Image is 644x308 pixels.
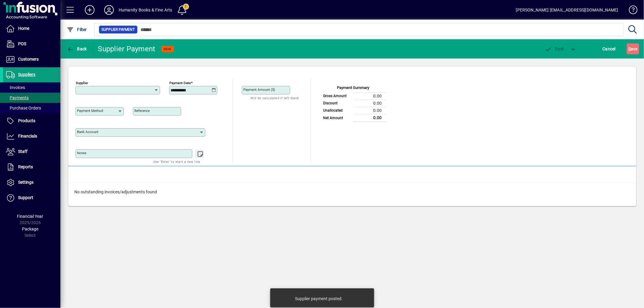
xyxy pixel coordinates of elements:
span: Supplier Payment [101,27,135,33]
button: Back [65,43,88,54]
span: Package [22,227,38,231]
a: Staff [3,144,60,159]
a: Settings [3,175,60,190]
span: Filter [67,27,87,32]
td: 0.00 [353,100,386,107]
div: [PERSON_NAME] [EMAIL_ADDRESS][DOMAIN_NAME] [516,5,618,15]
a: Financials [3,129,60,144]
span: Back [67,46,87,51]
a: Products [3,113,60,129]
span: Payments [6,95,29,100]
span: Financial Year [17,214,43,219]
div: Payment Summary [320,85,386,92]
button: Cancel [601,43,617,54]
td: 0.00 [353,92,386,100]
a: Customers [3,52,60,67]
span: Products [18,118,35,123]
mat-label: Payment Date [169,81,191,85]
span: ave [628,44,638,54]
td: 0.00 [353,114,386,122]
span: S [628,46,631,51]
button: Profile [99,5,119,15]
span: Financials [18,134,37,138]
td: Gross Amount [320,92,353,100]
mat-label: Bank Account [77,130,98,134]
span: Purchase Orders [6,106,41,110]
button: Filter [65,24,88,35]
span: POS [18,41,26,46]
mat-label: Supplier [76,81,88,85]
a: Support [3,190,60,205]
span: Reports [18,164,33,169]
a: Home [3,21,60,36]
span: Invoices [6,85,25,90]
span: P [555,46,558,51]
td: 0.00 [353,107,386,114]
mat-label: Notes [77,151,86,155]
div: Humanity Books & Fine Arts [119,5,172,15]
span: Suppliers [18,72,35,77]
button: Post [542,43,567,54]
td: Net Amount [320,114,353,122]
span: NEW [164,47,171,51]
span: ost [545,46,564,51]
span: Settings [18,180,34,185]
mat-label: Reference [134,109,150,113]
span: Cancel [603,44,616,54]
app-page-header-button: Back [60,43,94,54]
span: Support [18,195,33,200]
a: Reports [3,160,60,175]
a: Invoices [3,82,60,93]
mat-label: Payment Amount ($) [243,87,275,92]
mat-hint: Use 'Enter' to start a new line [153,158,200,165]
span: Customers [18,57,39,62]
div: Supplier Payment [98,44,155,54]
span: Staff [18,149,27,154]
mat-hint: Will be calculated if left blank [250,94,299,101]
td: Discount [320,100,353,107]
a: Payments [3,93,60,103]
app-page-summary-card: Payment Summary [320,78,386,122]
div: Supplier payment posted. [295,296,343,302]
td: Unallocated [320,107,353,114]
a: Knowledge Base [624,1,636,21]
mat-label: Payment method [77,109,103,113]
a: Purchase Orders [3,103,60,113]
button: Save [627,43,639,54]
span: Home [18,26,29,31]
a: POS [3,37,60,52]
div: No outstanding invoices/adjustments found [68,183,636,201]
button: Add [80,5,99,15]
